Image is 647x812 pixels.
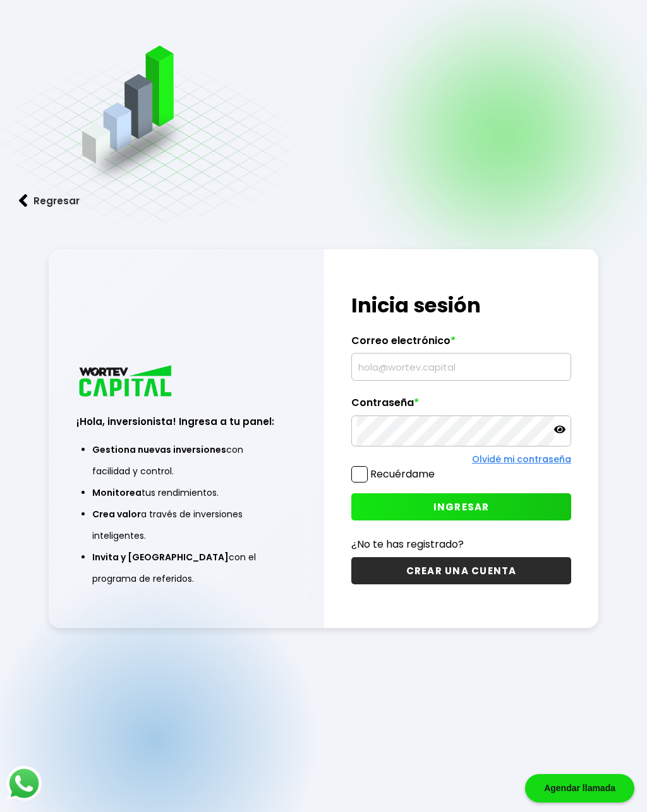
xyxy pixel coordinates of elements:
a: ¿No te has registrado?CREAR UNA CUENTA [351,536,571,584]
li: con el programa de referidos. [92,546,280,589]
input: hola@wortev.capital [357,354,565,380]
label: Contraseña [351,397,571,415]
li: a través de inversiones inteligentes. [92,503,280,546]
div: Agendar llamada [525,774,634,803]
p: ¿No te has registrado? [351,536,571,552]
img: logo_wortev_capital [76,364,176,401]
h1: Inicia sesión [351,290,571,321]
li: tus rendimientos. [92,482,280,503]
button: CREAR UNA CUENTA [351,557,571,584]
label: Recuérdame [370,467,435,481]
span: Gestiona nuevas inversiones [92,443,226,456]
span: Monitorea [92,486,142,499]
a: Olvidé mi contraseña [472,453,571,465]
span: Invita y [GEOGRAPHIC_DATA] [92,551,229,563]
img: flecha izquierda [19,194,28,207]
span: Crea valor [92,508,141,520]
label: Correo electrónico [351,335,571,354]
span: INGRESAR [433,500,490,514]
img: logos_whatsapp-icon.242b2217.svg [6,766,42,801]
li: con facilidad y control. [92,439,280,482]
h3: ¡Hola, inversionista! Ingresa a tu panel: [76,414,296,429]
button: INGRESAR [351,493,571,520]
